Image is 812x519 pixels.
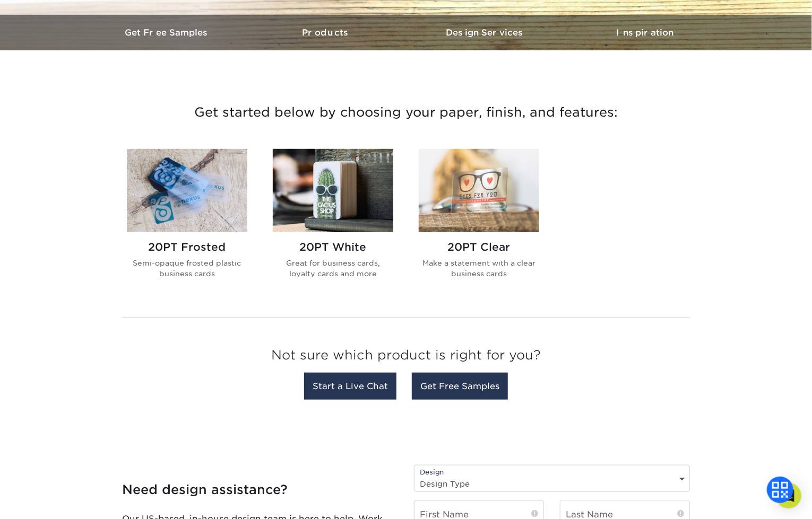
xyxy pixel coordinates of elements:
[419,149,539,296] a: 20PT Clear Plastic Cards 20PT Clear Make a statement with a clear business cards
[88,15,247,50] a: Get Free Samples
[565,15,724,50] a: Inspiration
[247,28,406,38] h3: Products
[419,258,539,279] p: Make a statement with a clear business cards
[127,149,247,232] img: 20PT Frosted Plastic Cards
[273,258,393,279] p: Great for business cards, loyalty cards and more
[419,241,539,253] h2: 20PT Clear
[406,28,565,38] h3: Design Services
[273,149,393,296] a: 20PT White Plastic Cards 20PT White Great for business cards, loyalty cards and more
[565,28,724,38] h3: Inspiration
[247,15,406,50] a: Products
[406,15,565,50] a: Design Services
[127,241,247,253] h2: 20PT Frosted
[122,339,690,376] h3: Not sure which product is right for you?
[273,149,393,232] img: 20PT White Plastic Cards
[419,149,539,232] img: 20PT Clear Plastic Cards
[122,482,398,498] h4: Need design assistance?
[127,258,247,279] p: Semi-opaque frosted plastic business cards
[96,89,716,136] h3: Get started below by choosing your paper, finish, and features:
[127,149,247,296] a: 20PT Frosted Plastic Cards 20PT Frosted Semi-opaque frosted plastic business cards
[304,373,396,400] a: Start a Live Chat
[88,28,247,38] h3: Get Free Samples
[273,241,393,253] h2: 20PT White
[412,373,508,400] a: Get Free Samples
